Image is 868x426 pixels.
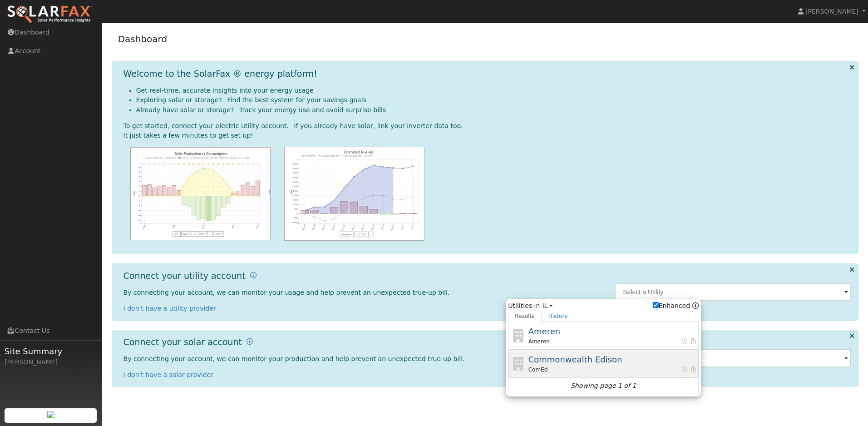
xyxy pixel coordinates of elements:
span: By connecting your account, we can monitor your usage and help prevent an unexpected true-up bill. [123,289,450,296]
img: retrieve [47,411,54,418]
li: Get real-time, accurate insights into your energy usage [136,86,851,95]
img: SolarFax [7,5,92,24]
li: Already have solar or storage? Track your energy use and avoid surprise bills [136,105,851,115]
input: Enhanced [653,302,659,308]
h1: Connect your utility account [123,271,246,281]
span: Commonwealth Edison [528,355,622,364]
h1: Connect your solar account [123,337,242,347]
span: ComEd [528,366,548,374]
span: Has bill PDF's [690,366,697,374]
a: Results [508,311,542,322]
span: Show enhanced providers [653,301,699,311]
a: Dashboard [118,34,168,45]
a: I don't have a utility provider [123,305,216,312]
label: Enhanced [653,301,690,311]
span: Utilities in [508,301,699,311]
span: Enhanced Provider [681,366,688,374]
span: Has bill PDF's [690,337,697,346]
input: Select a Utility [615,283,851,301]
div: [PERSON_NAME] [5,357,97,367]
input: Select an Inverter [615,349,851,367]
span: Enhanced Provider [681,337,688,346]
span: [PERSON_NAME] [805,8,858,15]
span: Ameren [528,327,560,336]
a: IL [542,301,553,311]
a: History [542,311,575,322]
h1: Welcome to the SolarFax ® energy platform! [123,69,317,79]
div: It just takes a few minutes to get set up! [123,131,851,140]
div: To get started, connect your electric utility account. If you already have solar, link your inver... [123,121,851,131]
span: By connecting your account, we can monitor your production and help prevent an unexpected true-up... [123,355,465,362]
a: Enhanced Providers [692,302,699,309]
i: Showing page 1 of 1 [571,381,636,391]
span: Site Summary [5,345,97,357]
li: Exploring solar or storage? Find the best system for your savings goals [136,95,851,105]
span: Ameren [528,337,550,346]
a: I don't have a solar provider [123,371,214,378]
